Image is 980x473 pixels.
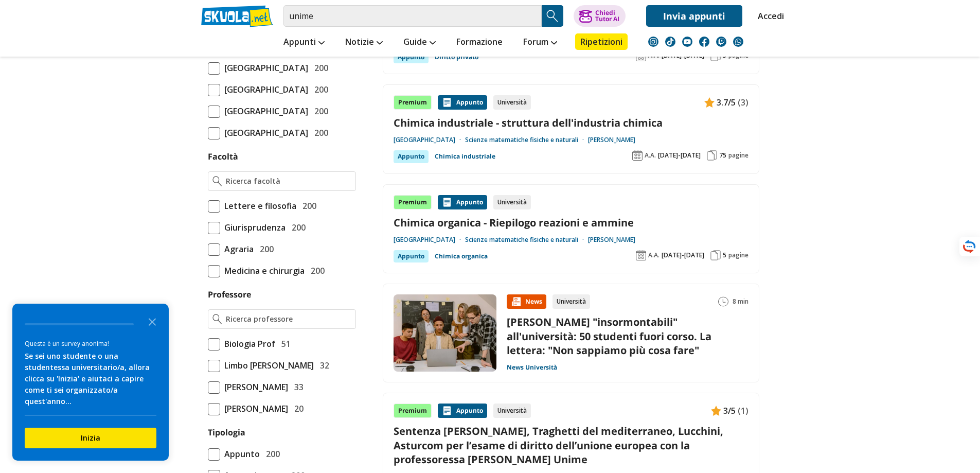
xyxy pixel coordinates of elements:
span: 200 [310,104,328,118]
a: [GEOGRAPHIC_DATA] [394,236,465,244]
div: Appunto [394,51,429,63]
span: 200 [310,126,328,139]
span: [GEOGRAPHIC_DATA] [220,126,308,139]
img: Anno accademico [632,150,643,161]
a: Forum [521,33,560,52]
span: 200 [307,264,325,277]
div: Questa è un survey anonima! [25,339,156,348]
span: [DATE]-[DATE] [658,151,701,160]
img: instagram [648,37,658,47]
a: Ripetizioni [575,33,628,50]
img: Pagine [710,250,721,260]
span: 200 [310,83,328,96]
span: Limbo [PERSON_NAME] [220,359,314,372]
a: Accedi [758,5,779,27]
button: Close the survey [142,311,163,331]
a: Scienze matematiche fisiche e naturali [465,136,588,144]
span: 8 min [733,294,749,309]
img: Appunti contenuto [442,97,452,108]
a: Chimica industriale - struttura dell'industria chimica [394,116,749,130]
span: 32 [316,359,329,372]
button: Inizia [25,428,156,448]
span: Agraria [220,242,254,256]
a: Chimica organica - Riepilogo reazioni e ammine [394,216,749,230]
span: 51 [277,337,291,351]
div: Appunto [438,95,487,110]
img: twitch [716,37,726,47]
label: Tipologia [208,427,245,438]
span: 3.7/5 [717,96,736,109]
span: 75 [719,151,726,160]
div: Premium [394,95,432,110]
span: 200 [256,242,274,256]
a: Sentenza [PERSON_NAME], Traghetti del mediterraneo, Lucchini, Asturcom per l’esame di diritto del... [394,424,749,466]
input: Cerca appunti, riassunti o versioni [283,5,542,27]
span: [GEOGRAPHIC_DATA] [220,104,308,118]
span: 200 [262,447,280,461]
img: youtube [682,37,692,47]
input: Ricerca professore [226,314,351,324]
button: Search Button [542,5,563,27]
span: [PERSON_NAME] [220,380,288,394]
img: Tempo lettura [718,296,728,307]
a: Diritto privato [435,51,478,63]
span: [PERSON_NAME] [220,402,288,415]
span: 33 [290,380,304,394]
a: Chimica industriale [435,150,495,163]
label: Professore [208,289,251,300]
img: Appunti contenuto [442,197,452,207]
a: [GEOGRAPHIC_DATA] [394,136,465,144]
a: [PERSON_NAME] "insormontabili" all'università: 50 studenti fuori corso. La lettera: "Non sappiamo... [507,315,711,357]
img: Immagine news [394,294,496,372]
span: 20 [290,402,304,415]
a: Guide [401,33,438,52]
span: Giurisprudenza [220,221,286,234]
button: ChiediTutor AI [574,5,626,27]
img: Ricerca professore [212,314,222,324]
div: Se sei uno studente o una studentessa universitario/a, allora clicca su 'Inizia' e aiutaci a capi... [25,351,156,407]
div: Appunto [438,404,487,418]
a: Notizie [343,33,385,52]
span: [GEOGRAPHIC_DATA] [220,83,308,96]
span: [GEOGRAPHIC_DATA] [220,61,308,75]
div: Survey [12,304,169,461]
img: facebook [699,37,709,47]
span: 5 [723,251,726,259]
input: Ricerca facoltà [226,176,351,186]
span: Appunto [220,447,260,461]
span: (1) [738,404,749,417]
span: pagine [728,151,749,160]
a: News Università [507,363,557,372]
span: 3/5 [723,404,736,417]
img: WhatsApp [733,37,743,47]
div: Premium [394,404,432,418]
img: Appunti contenuto [442,406,452,416]
img: Appunti contenuto [704,97,715,108]
span: (3) [738,96,749,109]
span: 200 [288,221,306,234]
div: Università [493,195,531,209]
img: Ricerca facoltà [212,176,222,186]
span: 200 [298,199,316,213]
img: News contenuto [511,296,521,307]
div: Chiedi Tutor AI [595,10,619,22]
a: Chimica organica [435,250,488,262]
div: Università [493,95,531,110]
span: Medicina e chirurgia [220,264,305,277]
img: Anno accademico [636,250,646,260]
span: Lettere e filosofia [220,199,296,213]
a: [PERSON_NAME] [588,236,635,244]
span: Biologia Prof [220,337,275,351]
a: Scienze matematiche fisiche e naturali [465,236,588,244]
img: Appunti contenuto [711,406,721,416]
div: Premium [394,195,432,209]
a: Formazione [454,33,505,52]
span: [DATE]-[DATE] [662,251,704,259]
label: Facoltà [208,151,238,162]
span: pagine [728,251,749,259]
a: [PERSON_NAME] [588,136,635,144]
div: Appunto [438,195,487,209]
img: Cerca appunti, riassunti o versioni [545,8,560,24]
div: Università [553,294,590,309]
img: tiktok [665,37,675,47]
